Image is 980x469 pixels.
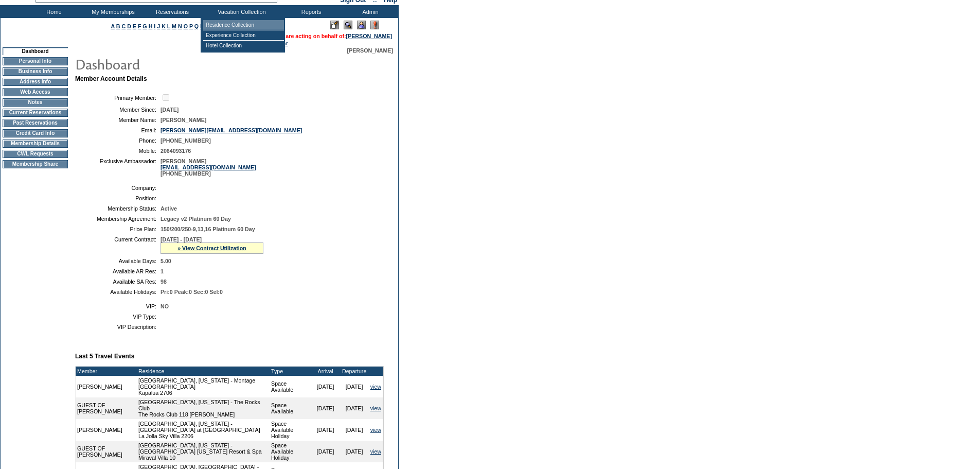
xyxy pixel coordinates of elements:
td: [PERSON_NAME] [76,419,137,441]
td: Experience Collection [203,30,284,41]
td: Type [270,367,311,376]
td: Space Available Holiday [270,419,311,441]
td: [DATE] [340,376,369,397]
a: [PERSON_NAME] [346,33,392,39]
td: Current Contract: [79,236,156,254]
td: VIP Type: [79,314,156,320]
a: view [370,405,381,411]
td: Arrival [311,367,340,376]
img: pgTtlDashboard.gif [75,54,280,74]
a: D [127,23,131,29]
td: Web Access [3,88,68,96]
span: [PERSON_NAME] [161,117,206,123]
td: Mobile: [79,148,156,154]
td: [PERSON_NAME] [76,376,137,397]
td: Personal Info [3,57,68,65]
a: I [154,23,155,29]
span: 150/200/250-9,13,16 Platinum 60 Day [161,226,255,232]
td: Departure [340,367,369,376]
span: NO [161,303,169,309]
td: Admin [340,5,399,18]
td: Membership Status: [79,205,156,212]
td: Hotel Collection [203,41,284,50]
td: CWL Requests [3,150,68,158]
td: Reservations [141,5,201,18]
a: P [189,23,193,29]
td: Notes [3,98,68,107]
td: Address Info [3,78,68,86]
td: Current Reservations [3,109,68,117]
td: Dashboard [3,47,68,55]
span: [PERSON_NAME] [PHONE_NUMBER] [161,158,256,177]
td: Member [76,367,137,376]
span: [PHONE_NUMBER] [161,137,211,144]
td: [DATE] [340,441,369,462]
img: Edit Mode [330,21,339,29]
a: N [178,23,182,29]
td: [DATE] [340,397,369,419]
a: view [370,427,381,433]
td: [GEOGRAPHIC_DATA], [US_STATE] - Montage [GEOGRAPHIC_DATA] Kapalua 2706 [137,376,270,397]
span: 5.00 [161,258,171,264]
span: [DATE] [161,107,179,113]
td: Email: [79,127,156,133]
b: Last 5 Travel Events [75,353,134,360]
td: Past Reservations [3,119,68,127]
a: O [184,23,188,29]
td: Price Plan: [79,226,156,232]
td: [DATE] [311,441,340,462]
td: Residence Collection [203,20,284,30]
td: Phone: [79,137,156,144]
td: Space Available [270,397,311,419]
a: M [172,23,176,29]
a: C [121,23,126,29]
td: Available Days: [79,258,156,264]
td: [GEOGRAPHIC_DATA], [US_STATE] - [GEOGRAPHIC_DATA] [US_STATE] Resort & Spa Miraval Villa 10 [137,441,270,462]
img: Log Concern/Member Elevation [370,21,379,29]
td: [DATE] [311,419,340,441]
a: Q [194,23,199,29]
td: [DATE] [311,397,340,419]
td: My Memberships [82,5,141,18]
td: Membership Details [3,140,68,148]
span: 2064093176 [161,148,191,154]
td: Business Info [3,67,68,76]
td: GUEST OF [PERSON_NAME] [76,397,137,419]
img: Impersonate [357,21,366,29]
td: Reports [280,5,340,18]
td: Available SA Res: [79,279,156,285]
span: 98 [161,279,167,285]
td: [GEOGRAPHIC_DATA], [US_STATE] - [GEOGRAPHIC_DATA] at [GEOGRAPHIC_DATA] La Jolla Sky Villa 2206 [137,419,270,441]
b: Member Account Details [75,75,147,82]
td: Position: [79,195,156,201]
span: Legacy v2 Platinum 60 Day [161,216,231,222]
td: Vacation Collection [201,5,280,18]
td: Member Since: [79,107,156,113]
td: VIP: [79,303,156,309]
a: L [167,23,170,29]
a: » View Contract Utilization [177,245,246,251]
td: Residence [137,367,270,376]
span: You are acting on behalf of: [274,33,392,39]
a: A [111,23,115,29]
td: Available AR Res: [79,268,156,274]
span: Active [161,205,177,212]
td: [GEOGRAPHIC_DATA], [US_STATE] - The Rocks Club The Rocks Club 118 [PERSON_NAME] [137,397,270,419]
a: E [133,23,136,29]
td: Available Holidays: [79,289,156,295]
td: [DATE] [340,419,369,441]
td: Space Available Holiday [270,441,311,462]
td: Space Available [270,376,311,397]
td: [DATE] [311,376,340,397]
img: View Mode [344,21,352,29]
a: view [370,448,381,455]
a: [PERSON_NAME][EMAIL_ADDRESS][DOMAIN_NAME] [161,127,302,133]
span: [DATE] - [DATE] [161,236,202,242]
a: K [162,23,166,29]
span: Pri:0 Peak:0 Sec:0 Sel:0 [161,289,223,295]
td: VIP Description: [79,324,156,330]
span: [PERSON_NAME] [347,47,393,54]
td: Exclusive Ambassador: [79,158,156,177]
a: H [149,23,153,29]
a: G [142,23,147,29]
